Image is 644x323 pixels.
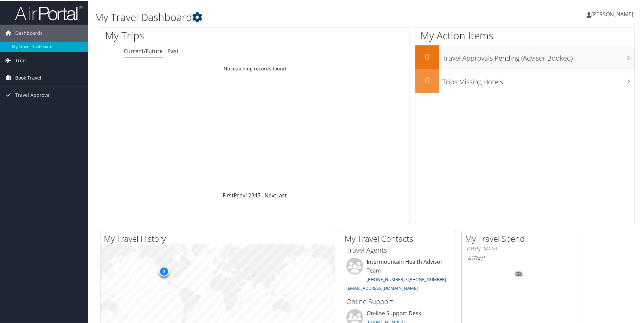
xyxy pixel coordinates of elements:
[15,86,51,103] span: Travel Approval
[234,191,245,198] a: Prev
[465,232,576,244] h2: My Travel Spend
[251,191,254,198] a: 3
[467,245,571,251] h6: [DATE] - [DATE]
[345,232,456,244] h2: My Travel Contacts
[415,28,635,42] h1: My Action Items
[15,24,43,41] span: Dashboards
[415,68,635,92] a: 0Trips Missing Hotels
[15,4,83,20] img: airportal-logo.png
[15,69,41,86] span: Book Travel
[159,266,169,276] div: 2
[346,284,418,290] a: [EMAIL_ADDRESS][DOMAIN_NAME]
[104,232,335,244] h2: My Travel History
[415,45,635,68] a: 0Travel Approvals Pending (Advisor Booked)
[467,254,571,261] h6: Total
[254,191,257,198] a: 4
[15,51,27,68] span: Trips
[95,9,458,24] h1: My Travel Dashboard
[367,276,446,282] a: [PHONE_NUMBER] / [PHONE_NUMBER]
[248,191,251,198] a: 2
[516,272,522,276] tspan: 0%
[586,3,640,24] a: [PERSON_NAME]
[100,62,410,74] td: No matching records found
[343,257,454,293] li: Intermountain Health Advisor Team
[167,47,179,54] a: Past
[105,28,276,42] h1: My Trips
[346,245,451,254] h3: Travel Agents
[442,49,635,62] h3: Travel Approvals Pending (Advisor Booked)
[346,296,451,306] h3: Online Support
[415,50,439,62] h2: 0
[124,47,163,54] a: Current/Future
[257,191,260,198] a: 5
[223,191,234,198] a: First
[260,191,264,198] span: …
[467,254,473,261] span: $0
[245,191,248,198] a: 1
[415,74,439,85] h2: 0
[276,191,287,198] a: Last
[591,10,633,17] span: [PERSON_NAME]
[264,191,276,198] a: Next
[442,73,635,86] h3: Trips Missing Hotels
